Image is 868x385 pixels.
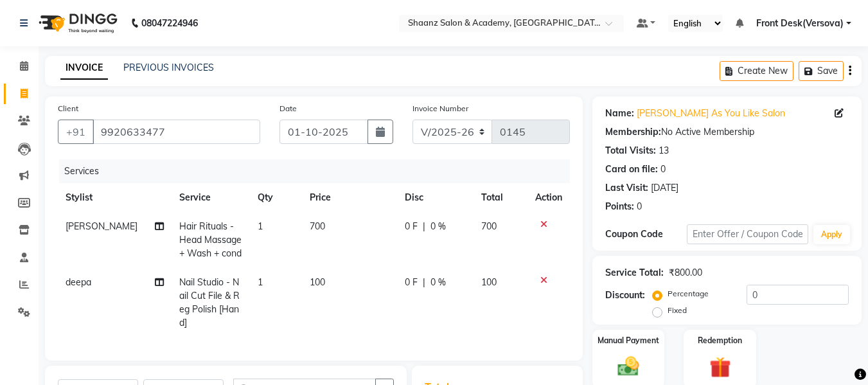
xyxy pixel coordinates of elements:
[813,225,850,244] button: Apply
[659,144,669,157] div: 13
[258,220,263,232] span: 1
[703,354,738,381] img: _gift.svg
[605,125,849,139] div: No Active Membership
[668,288,709,300] label: Percentage
[60,57,108,80] a: INVOICE
[58,103,78,114] label: Client
[669,266,702,280] div: ₹800.00
[423,220,425,233] span: |
[33,5,121,41] img: logo
[474,183,528,212] th: Total
[698,335,742,346] label: Redemption
[59,159,580,183] div: Services
[720,61,793,81] button: Create New
[605,107,634,120] div: Name:
[651,181,678,195] div: [DATE]
[605,266,664,280] div: Service Total:
[310,220,325,232] span: 700
[66,276,91,288] span: deepa
[405,276,418,289] span: 0 F
[605,289,645,302] div: Discount:
[58,120,94,144] button: +91
[605,200,634,213] div: Points:
[756,17,844,30] span: Front Desk(Versova)
[412,103,468,114] label: Invoice Number
[605,163,658,176] div: Card on file:
[660,163,666,176] div: 0
[430,276,446,289] span: 0 %
[66,220,137,232] span: [PERSON_NAME]
[397,183,474,212] th: Disc
[637,107,785,120] a: [PERSON_NAME] As You Like Salon
[687,224,808,244] input: Enter Offer / Coupon Code
[405,220,418,233] span: 0 F
[58,183,172,212] th: Stylist
[668,305,687,316] label: Fixed
[605,125,661,139] div: Membership:
[250,183,302,212] th: Qty
[605,144,656,157] div: Total Visits:
[481,276,497,288] span: 100
[258,276,263,288] span: 1
[93,120,260,144] input: Search by Name/Mobile/Email/Code
[637,200,642,213] div: 0
[123,62,214,73] a: PREVIOUS INVOICES
[310,276,325,288] span: 100
[598,335,659,346] label: Manual Payment
[172,183,250,212] th: Service
[527,183,570,212] th: Action
[141,5,198,41] b: 08047224946
[605,181,648,195] div: Last Visit:
[179,220,242,259] span: Hair Rituals - Head Massage + Wash + cond
[605,228,686,241] div: Coupon Code
[423,276,425,289] span: |
[481,220,497,232] span: 700
[302,183,397,212] th: Price
[430,220,446,233] span: 0 %
[799,61,844,81] button: Save
[179,276,240,328] span: Nail Studio - Nail Cut File & Reg Polish [Hand]
[279,103,297,114] label: Date
[611,354,646,379] img: _cash.svg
